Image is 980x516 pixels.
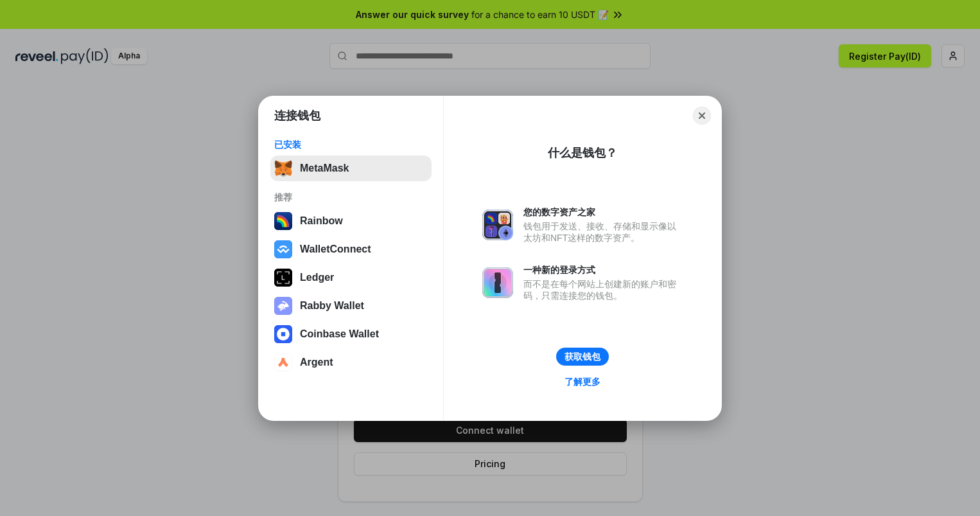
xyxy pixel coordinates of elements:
button: Coinbase Wallet [270,321,432,347]
div: 推荐 [274,191,428,203]
button: Argent [270,350,432,375]
img: svg+xml,%3Csvg%20xmlns%3D%22http%3A%2F%2Fwww.w3.org%2F2000%2Fsvg%22%20fill%3D%22none%22%20viewBox... [482,209,513,240]
button: Close [693,107,711,125]
img: svg+xml,%3Csvg%20xmlns%3D%22http%3A%2F%2Fwww.w3.org%2F2000%2Fsvg%22%20fill%3D%22none%22%20viewBox... [482,267,513,298]
div: 您的数字资产之家 [523,206,683,218]
div: 已安装 [274,139,428,150]
div: Ledger [300,272,334,283]
button: MetaMask [270,156,432,181]
button: WalletConnect [270,236,432,262]
img: svg+xml,%3Csvg%20xmlns%3D%22http%3A%2F%2Fwww.w3.org%2F2000%2Fsvg%22%20width%3D%2228%22%20height%3... [274,269,292,287]
a: 了解更多 [557,373,608,390]
img: svg+xml,%3Csvg%20width%3D%2228%22%20height%3D%2228%22%20viewBox%3D%220%200%2028%2028%22%20fill%3D... [274,325,292,343]
img: svg+xml,%3Csvg%20width%3D%2228%22%20height%3D%2228%22%20viewBox%3D%220%200%2028%2028%22%20fill%3D... [274,353,292,371]
div: Argent [300,357,333,368]
div: 钱包用于发送、接收、存储和显示像以太坊和NFT这样的数字资产。 [523,220,683,244]
div: Coinbase Wallet [300,328,379,340]
img: svg+xml,%3Csvg%20width%3D%22120%22%20height%3D%22120%22%20viewBox%3D%220%200%20120%20120%22%20fil... [274,212,292,230]
h1: 连接钱包 [274,108,320,123]
img: svg+xml,%3Csvg%20xmlns%3D%22http%3A%2F%2Fwww.w3.org%2F2000%2Fsvg%22%20fill%3D%22none%22%20viewBox... [274,297,292,315]
img: svg+xml,%3Csvg%20fill%3D%22none%22%20height%3D%2233%22%20viewBox%3D%220%200%2035%2033%22%20width%... [274,159,292,177]
div: Rabby Wallet [300,300,364,312]
button: Rainbow [270,208,432,234]
button: Rabby Wallet [270,293,432,319]
div: Rainbow [300,215,343,227]
div: 了解更多 [564,376,600,387]
div: 获取钱包 [564,351,600,362]
div: WalletConnect [300,244,371,255]
button: 获取钱包 [556,348,609,366]
div: 一种新的登录方式 [523,264,683,276]
button: Ledger [270,265,432,290]
img: svg+xml,%3Csvg%20width%3D%2228%22%20height%3D%2228%22%20viewBox%3D%220%200%2028%2028%22%20fill%3D... [274,240,292,258]
div: 而不是在每个网站上创建新的账户和密码，只需连接您的钱包。 [523,278,683,301]
div: MetaMask [300,163,349,174]
div: 什么是钱包？ [548,145,617,161]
